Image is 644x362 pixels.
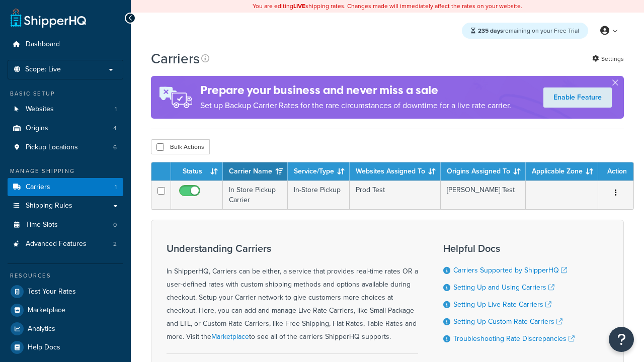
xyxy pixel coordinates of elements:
[113,221,117,229] span: 0
[28,325,55,333] span: Analytics
[26,105,54,114] span: Websites
[8,119,123,138] li: Origins
[167,243,418,343] div: In ShipperHQ, Carriers can be either, a service that provides real-time rates OR a user-defined r...
[8,138,123,157] li: Pickup Locations
[200,82,511,99] h4: Prepare your business and never miss a sale
[441,162,526,180] th: Origins Assigned To: activate to sort column ascending
[598,162,633,180] th: Action
[223,180,288,209] td: In Store Pickup Carrier
[167,243,418,254] h3: Understanding Carriers
[223,162,288,180] th: Carrier Name: activate to sort column ascending
[8,216,123,234] a: Time Slots 0
[151,49,200,68] h1: Carriers
[8,197,123,215] a: Shipping Rules
[8,216,123,234] li: Time Slots
[211,331,249,342] a: Marketplace
[25,65,61,74] span: Scope: Live
[8,178,123,197] a: Carriers 1
[8,167,123,175] div: Manage Shipping
[288,180,350,209] td: In-Store Pickup
[26,124,48,133] span: Origins
[26,240,87,248] span: Advanced Features
[288,162,350,180] th: Service/Type: activate to sort column ascending
[8,119,123,138] a: Origins 4
[115,183,117,192] span: 1
[8,138,123,157] a: Pickup Locations 6
[8,100,123,119] a: Websites 1
[443,243,575,254] h3: Helpful Docs
[151,76,200,119] img: ad-rules-rateshop-fe6ec290ccb7230408bd80ed9643f0289d75e0ffd9eb532fc0e269fcd187b520.png
[151,139,210,154] button: Bulk Actions
[293,2,305,11] b: LIVE
[115,105,117,114] span: 1
[26,221,58,229] span: Time Slots
[8,89,123,98] div: Basic Setup
[8,100,123,119] li: Websites
[453,265,567,276] a: Carriers Supported by ShipperHQ
[8,283,123,301] a: Test Your Rates
[8,338,123,356] a: Help Docs
[11,8,86,28] a: ShipperHQ Home
[200,99,511,113] p: Set up Backup Carrier Rates for the rare circumstances of downtime for a live rate carrier.
[609,327,634,352] button: Open Resource Center
[26,143,78,152] span: Pickup Locations
[28,288,76,296] span: Test Your Rates
[28,343,60,352] span: Help Docs
[26,40,60,49] span: Dashboard
[453,333,575,344] a: Troubleshooting Rate Discrepancies
[543,87,612,108] a: Enable Feature
[441,180,526,209] td: [PERSON_NAME] Test
[8,35,123,54] a: Dashboard
[171,162,223,180] th: Status: activate to sort column ascending
[8,235,123,253] li: Advanced Features
[113,143,117,152] span: 6
[8,235,123,253] a: Advanced Features 2
[113,240,117,248] span: 2
[592,52,624,66] a: Settings
[8,320,123,338] a: Analytics
[462,23,588,39] div: remaining on your Free Trial
[8,178,123,197] li: Carriers
[453,282,554,293] a: Setting Up and Using Carriers
[8,301,123,319] a: Marketplace
[350,180,441,209] td: Prod Test
[453,316,562,327] a: Setting Up Custom Rate Carriers
[526,162,598,180] th: Applicable Zone: activate to sort column ascending
[113,124,117,133] span: 4
[28,306,65,315] span: Marketplace
[26,202,72,210] span: Shipping Rules
[8,271,123,280] div: Resources
[453,299,551,310] a: Setting Up Live Rate Carriers
[478,26,503,35] strong: 235 days
[350,162,441,180] th: Websites Assigned To: activate to sort column ascending
[26,183,50,192] span: Carriers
